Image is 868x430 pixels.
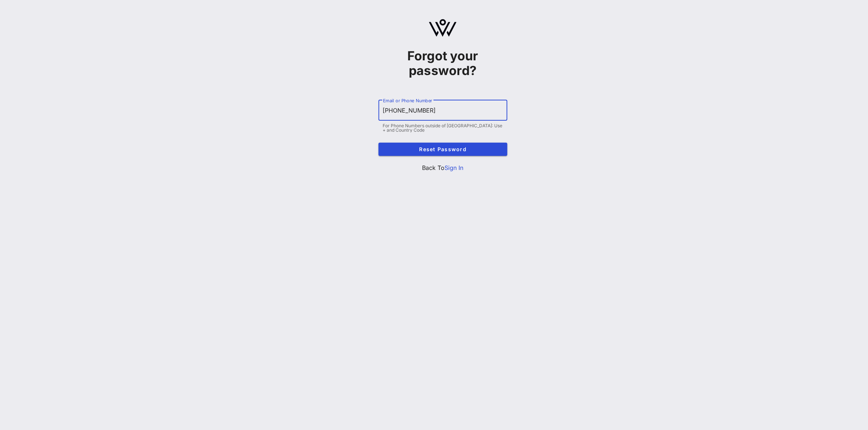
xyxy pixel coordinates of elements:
[383,124,503,132] div: For Phone Numbers outside of [GEOGRAPHIC_DATA]: Use + and Country Code
[383,104,503,116] input: Email or Phone Number
[379,163,507,172] p: Back To
[379,49,507,78] h1: Forgot your password?
[379,143,507,156] button: Reset Password
[445,164,464,171] a: Sign In
[384,146,502,152] span: Reset Password
[429,19,457,37] img: logo.svg
[383,98,432,103] label: Email or Phone Number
